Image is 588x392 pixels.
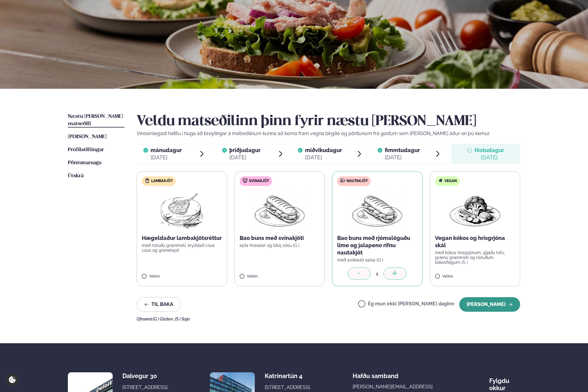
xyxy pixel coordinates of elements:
[122,372,171,380] div: Dalvegur 30
[6,374,18,386] a: Cookie settings
[459,297,520,312] button: [PERSON_NAME]
[474,154,504,161] div: [DATE]
[153,317,175,321] span: (G ) Glúten ,
[68,133,107,141] a: [PERSON_NAME]
[68,160,101,165] span: Pöntunarsaga
[151,179,173,184] span: Lambakjöt
[350,191,404,230] img: Panini.png
[385,147,420,153] span: fimmtudagur
[435,250,515,265] p: með kókos hrísgrjónum, gljáðu tofu, grænu grænmeti og ristuðum kókosflögum (S )
[68,159,101,167] a: Pöntunarsaga
[68,114,123,126] span: Næstu [PERSON_NAME] matseðill
[371,270,384,277] div: 1
[229,147,261,153] span: þriðjudagur
[438,178,443,183] img: Vegan.svg
[265,372,313,380] div: Katrínartún 4
[151,154,182,161] div: [DATE]
[137,297,181,312] button: Til baka
[385,154,420,161] div: [DATE]
[435,234,515,249] p: Vegan kókos og hrísgrjóna skál
[155,191,209,230] img: Lamb-Meat.png
[68,146,104,154] a: Prófílstillingar
[243,178,247,183] img: pork.svg
[142,243,222,253] p: með ristuðu grænmeti, kryddað cous cous og granatepli
[249,179,269,184] span: Svínakjöt
[337,257,417,262] p: með avókadó salsa (G )
[68,147,104,152] span: Prófílstillingar
[175,317,190,321] span: (S ) Soja
[340,178,345,183] img: beef.svg
[353,367,398,380] span: Hafðu samband
[489,372,520,392] div: Fylgdu okkur
[444,179,457,184] span: Vegan
[68,173,84,178] span: Útskrá
[137,317,520,321] div: Ofnæmi:
[142,234,222,242] p: Hægeldaður lambakjötsréttur
[337,234,417,256] p: Bao buns með rjómalöguðu lime og jalapeno rifnu nautakjöt
[305,154,342,161] div: [DATE]
[240,234,320,242] p: Bao buns með svínakjöti
[137,130,520,137] p: Vinsamlegast hafðu í huga að breytingar á matseðlinum kunna að koma fram vegna birgða og pöntunum...
[68,134,107,139] span: [PERSON_NAME]
[145,178,150,183] img: Lamb.svg
[229,154,261,161] div: [DATE]
[474,147,504,153] span: föstudagur
[151,147,182,153] span: mánudagur
[240,243,320,248] p: epla hrásalat og bbq sósu (G )
[347,179,368,184] span: Nautakjöt
[253,191,306,230] img: Panini.png
[68,172,84,180] a: Útskrá
[137,113,520,130] h2: Veldu matseðilinn þinn fyrir næstu [PERSON_NAME]
[448,191,502,230] img: Vegan.png
[68,113,125,128] a: Næstu [PERSON_NAME] matseðill
[305,147,342,153] span: miðvikudagur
